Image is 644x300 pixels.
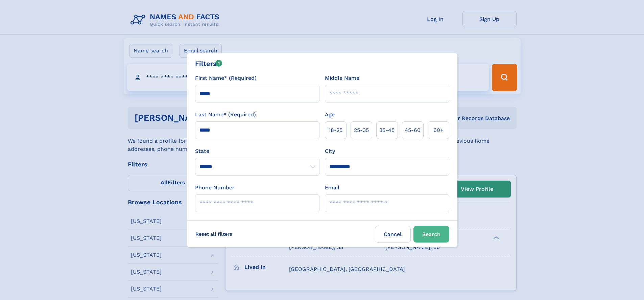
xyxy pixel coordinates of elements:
label: Reset all filters [191,226,237,242]
label: Phone Number [195,184,235,192]
span: 60+ [433,126,444,134]
label: First Name* (Required) [195,74,257,82]
label: State [195,147,319,155]
label: Email [325,184,339,192]
label: Middle Name [325,74,359,82]
label: City [325,147,335,155]
label: Last Name* (Required) [195,111,256,119]
label: Age [325,111,335,119]
span: 18‑25 [329,126,342,134]
div: Filters [195,59,222,69]
span: 35‑45 [379,126,395,134]
button: Search [413,226,449,243]
span: 45‑60 [405,126,421,134]
span: 25‑35 [354,126,369,134]
label: Cancel [375,226,411,243]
